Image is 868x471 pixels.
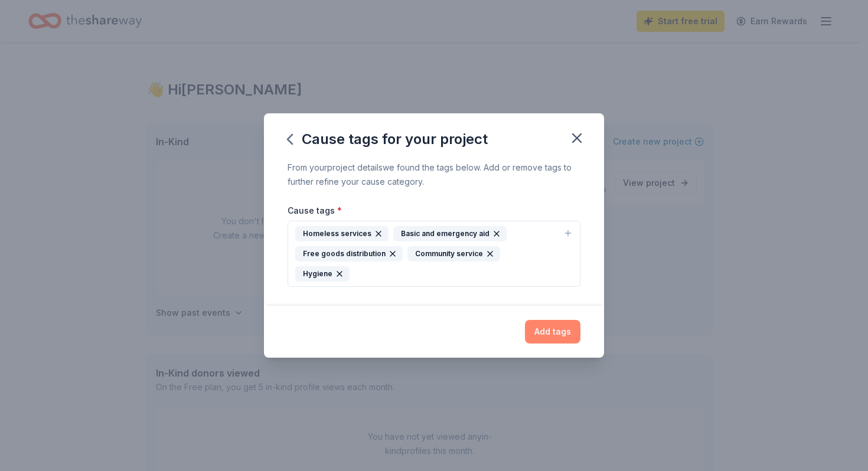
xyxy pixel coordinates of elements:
[288,130,488,149] div: Cause tags for your project
[288,221,580,287] button: Homeless servicesBasic and emergency aidFree goods distributionCommunity serviceHygiene
[288,161,580,189] div: From your project details we found the tags below. Add or remove tags to further refine your caus...
[288,205,342,217] label: Cause tags
[393,226,507,241] div: Basic and emergency aid
[295,246,403,261] div: Free goods distribution
[295,226,389,241] div: Homeless services
[295,266,350,282] div: Hygiene
[525,320,580,344] button: Add tags
[407,246,500,261] div: Community service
